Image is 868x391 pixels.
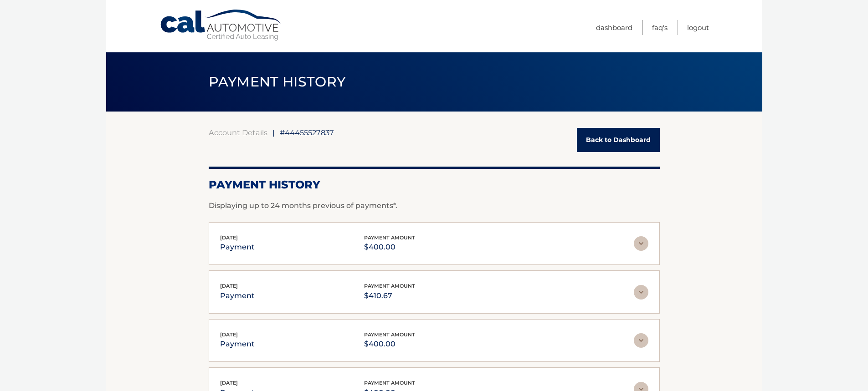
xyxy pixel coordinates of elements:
[364,241,415,254] p: $400.00
[220,289,255,302] p: payment
[272,128,275,137] span: |
[220,331,238,338] span: [DATE]
[220,338,255,350] p: payment
[364,234,415,241] span: payment amount
[220,380,238,386] span: [DATE]
[634,333,648,348] img: accordion-rest.svg
[159,9,282,41] a: Cal Automotive
[209,128,267,137] a: Account Details
[652,20,668,35] a: FAQ's
[687,20,709,35] a: Logout
[364,338,415,350] p: $400.00
[209,178,660,192] h2: Payment History
[634,285,648,300] img: accordion-rest.svg
[364,380,415,386] span: payment amount
[596,20,632,35] a: Dashboard
[364,331,415,338] span: payment amount
[364,283,415,289] span: payment amount
[220,241,255,254] p: payment
[209,73,346,90] span: PAYMENT HISTORY
[577,128,660,152] a: Back to Dashboard
[280,128,334,137] span: #44455527837
[220,283,238,289] span: [DATE]
[364,289,415,302] p: $410.67
[220,234,238,241] span: [DATE]
[634,236,648,251] img: accordion-rest.svg
[209,200,660,211] p: Displaying up to 24 months previous of payments*.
